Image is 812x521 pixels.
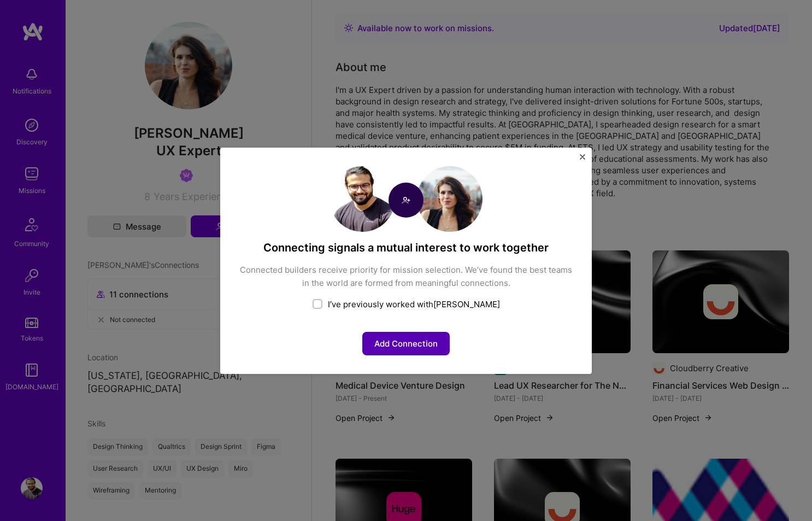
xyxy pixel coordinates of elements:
img: Connect [389,183,423,218]
div: I’ve previously worked with [PERSON_NAME] [239,298,573,310]
button: Close [580,154,585,166]
h4: Connecting signals a mutual interest to work together [239,241,573,255]
div: Connected builders receive priority for mission selection. We’ve found the best teams in the worl... [239,264,573,290]
img: User Avatar [329,166,395,232]
button: Add Connection [362,332,450,355]
img: User Avatar [417,166,483,232]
